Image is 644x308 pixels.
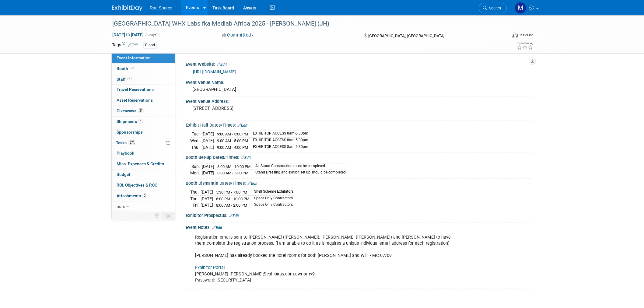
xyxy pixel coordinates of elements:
[249,131,308,138] td: EXHIBITOR ACCESS 8am-5:30pm
[116,140,136,145] span: Tasks
[519,33,534,37] div: In-Person
[112,138,175,148] a: Tasks27%
[112,64,175,74] a: Booth
[112,180,175,191] a: ROI, Objectives & ROO
[117,172,130,177] span: Budget
[487,6,501,10] span: Search
[515,2,526,14] img: Melissa Conboy
[117,108,144,113] span: Giveaways
[252,170,346,176] td: Stand Dressing and exhibit set up should be completed
[117,183,157,187] span: ROI, Objectives & ROO
[131,67,134,70] i: Booth reservation complete
[112,159,175,169] a: Misc. Expenses & Credits
[190,138,201,144] td: Wed.
[249,144,308,150] td: EXHIBITOR ACCESS 8am-5:30pm
[117,87,154,92] span: Travel Reservations
[220,32,256,38] button: Committed
[250,189,293,196] td: Shell Scheme Exhibitors
[117,66,135,71] span: Booth
[190,170,202,176] td: Mon.
[252,163,346,170] td: All Stand Construction must be completed
[117,130,143,135] span: Sponsorships
[201,195,213,202] td: [DATE]
[138,108,144,113] span: 21
[217,145,248,150] span: 9:00 AM - 4:00 PM
[112,95,175,106] a: Asset Reservations
[186,153,532,161] div: Booth Set-up Dates/Times:
[190,195,201,202] td: Thu.
[190,85,527,94] div: [GEOGRAPHIC_DATA]
[112,5,142,11] img: ExhibitDay
[117,55,151,60] span: Event Information
[229,214,239,218] a: Edit
[241,156,251,160] a: Edit
[250,202,293,208] td: Space Only Contractors
[195,265,225,270] a: Exhibitor Portal
[112,106,175,116] a: Giveaways21
[112,201,175,212] a: more
[217,132,248,136] span: 9:00 AM - 5:00 PM
[143,42,157,48] div: Blood
[237,123,247,128] a: Edit
[112,148,175,159] a: Playbook
[216,197,249,201] span: 6:00 PM - 10:00 PM
[216,203,247,208] span: 8:00 AM - 2:00 PM
[190,163,202,170] td: Sun.
[186,121,532,128] div: Exhibit Hall Dates/Times:
[117,98,153,103] span: Asset Reservations
[471,32,534,41] div: Event Format
[145,33,158,37] span: (3 days)
[128,140,136,145] span: 27%
[112,32,144,37] span: [DATE] [DATE]
[217,138,248,143] span: 9:00 AM - 5:00 PM
[201,189,213,196] td: [DATE]
[112,170,175,180] a: Budget
[138,119,143,124] span: 1
[128,43,138,47] a: Edit
[202,163,214,170] td: [DATE]
[112,74,175,85] a: Staff3
[201,202,213,208] td: [DATE]
[127,77,132,81] span: 3
[190,131,201,138] td: Tue.
[517,42,533,45] div: Event Rating
[152,212,163,220] td: Personalize Event Tab Strip
[112,117,175,127] a: Shipments1
[186,179,532,187] div: Booth Dismantle Dates/Times:
[247,181,257,186] a: Edit
[250,195,293,202] td: Space Only Contractors
[191,231,465,286] div: Registration emails sent to [PERSON_NAME] ([PERSON_NAME]), [PERSON_NAME] ([PERSON_NAME]) and [PER...
[112,127,175,138] a: Sponsorships
[479,3,507,13] a: Search
[117,151,134,156] span: Playbook
[201,131,214,138] td: [DATE]
[186,223,532,231] div: Event Notes:
[186,211,532,219] div: Exhibitor Prospectus:
[192,106,323,111] pre: [STREET_ADDRESS]
[142,193,147,198] span: 3
[112,191,175,201] a: Attachments3
[163,212,175,220] td: Toggle Event Tabs
[117,193,147,198] span: Attachments
[190,144,201,150] td: Thu.
[217,164,250,169] span: 8:00 AM - 10:00 PM
[202,170,214,176] td: [DATE]
[512,33,518,37] img: Format-Inperson.png
[217,62,227,67] a: Edit
[190,189,201,196] td: Thu.
[112,85,175,95] a: Travel Reservations
[249,138,308,144] td: EXHIBITOR ACCESS 8am-5:30pm
[186,97,532,104] div: Event Venue Address:
[112,53,175,63] a: Event Information
[117,161,164,166] span: Misc. Expenses & Credits
[117,119,143,124] span: Shipments
[216,190,247,194] span: 5:30 PM - 7:00 PM
[186,60,532,68] div: Event Website:
[193,69,236,74] a: [URL][DOMAIN_NAME]
[115,204,125,209] span: more
[201,138,214,144] td: [DATE]
[150,5,172,10] span: Rad Source
[125,32,131,37] span: to
[190,202,201,208] td: Fri.
[112,42,138,49] td: Tags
